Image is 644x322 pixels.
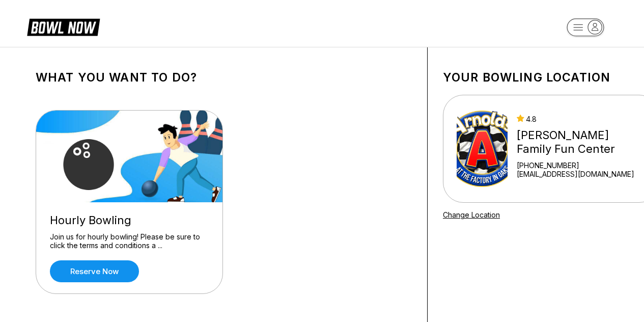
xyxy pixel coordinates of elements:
[443,210,500,219] a: Change Location
[50,232,209,250] div: Join us for hourly bowling! Please be sure to click the terms and conditions a ...
[36,111,223,202] img: Hourly Bowling
[50,213,209,227] div: Hourly Bowling
[36,70,412,85] h1: What you want to do?
[457,111,508,187] img: Arnold's Family Fun Center
[50,260,139,282] a: Reserve now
